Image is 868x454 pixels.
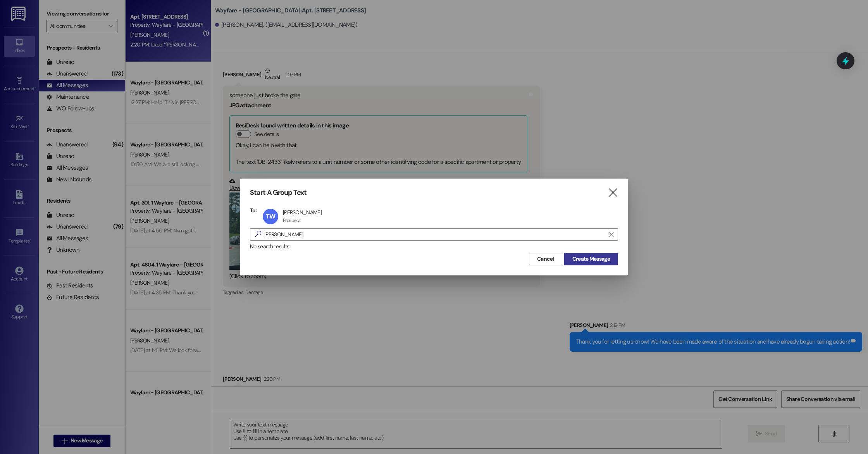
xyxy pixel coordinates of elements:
h3: To: [250,207,257,214]
i:  [252,230,264,238]
button: Create Message [564,253,618,265]
span: TW [266,212,275,220]
div: [PERSON_NAME] [283,209,322,216]
div: Prospect [283,217,301,224]
div: No search results [250,242,618,251]
i:  [609,231,613,237]
span: Create Message [572,255,610,263]
span: Cancel [537,255,554,263]
i:  [608,189,618,197]
button: Clear text [605,229,618,240]
button: Cancel [529,253,562,265]
h3: Start A Group Text [250,188,307,197]
input: Search for any contact or apartment [264,229,605,240]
